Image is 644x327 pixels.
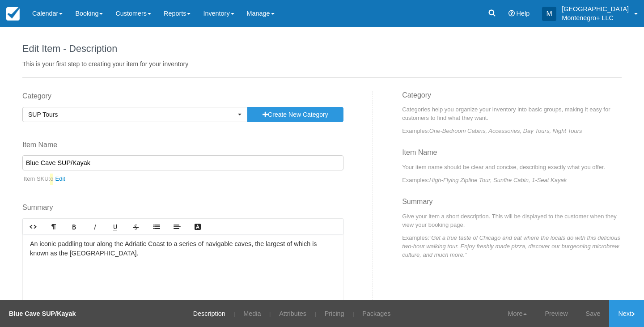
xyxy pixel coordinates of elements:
a: Text Color [187,219,208,234]
a: Next [609,300,644,327]
a: Bold [64,219,85,234]
em: “Get a true taste of Chicago and eat where the locals do with this delicious two-hour walking tou... [402,234,620,258]
p: Montenegro+ LLC [562,13,629,22]
a: Description [186,300,232,327]
p: This is your first step to creating your item for your inventory [22,59,622,68]
h3: Category [402,91,622,106]
img: checkfront-main-nav-mini-logo.png [6,7,20,21]
p: Examples: [402,127,622,135]
a: Packages [356,300,397,327]
a: Align [167,219,187,234]
p: Your item name should be clear and concise, describing exactly what you offer. [402,163,622,171]
p: An iconic paddling tour along the Adriatic Coast to a series of navigable caves, the largest of w... [30,239,336,259]
a: Underline [105,219,126,234]
em: One-Bedroom Cabins, Accessories, Day Tours, Night Tours [429,127,582,134]
a: Media [237,300,267,327]
span: SUP Tours [28,110,236,119]
a: More [499,300,536,327]
input: Enter a new Item Name [22,155,343,170]
a: Pricing [318,300,351,327]
a: Strikethrough [126,219,146,234]
label: Category [22,91,343,102]
label: Summary [22,203,343,213]
p: Item SKU: [22,174,343,185]
h3: Summary [402,198,622,212]
button: Create New Category [247,107,343,122]
a: o [50,174,69,185]
span: Help [517,10,530,17]
p: Examples: [402,176,622,184]
p: Examples: [402,234,622,259]
a: Lists [146,219,167,234]
button: SUP Tours [22,107,247,122]
p: [GEOGRAPHIC_DATA] [562,4,629,13]
em: High-Flying Zipline Tour, Sunfire Cabin, 1-Seat Kayak [429,177,567,183]
a: HTML [23,219,43,234]
a: Preview [536,300,576,327]
a: Italic [85,219,105,234]
h1: Edit Item - Description [22,43,622,54]
label: Item Name [22,140,343,150]
p: Categories help you organize your inventory into basic groups, making it easy for customers to fi... [402,105,622,122]
a: Save [577,300,610,327]
p: Give your item a short description. This will be displayed to the customer when they view your bo... [402,212,622,229]
i: Help [508,10,515,17]
a: Attributes [272,300,313,327]
strong: Blue Cave SUP/Kayak [9,310,76,317]
div: M [542,7,556,21]
h3: Item Name [402,149,622,163]
a: Format [43,219,64,234]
